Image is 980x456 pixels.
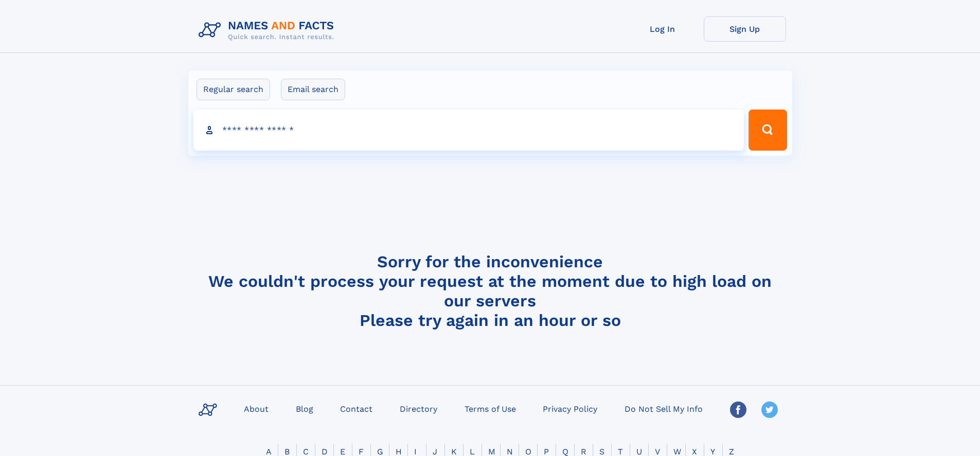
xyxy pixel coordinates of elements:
h4: Sorry for the inconvenience We couldn't process your request at the moment due to high load on ou... [194,252,786,330]
a: Do Not Sell My Info [620,401,707,416]
img: Facebook [730,402,746,418]
a: Directory [396,401,441,416]
a: Sign Up [704,16,786,42]
a: Blog [292,401,317,416]
img: Logo Names and Facts [194,16,343,44]
a: About [240,401,273,416]
a: Terms of Use [460,401,520,416]
input: search input [193,110,744,151]
a: Contact [336,401,377,416]
a: Log In [621,16,704,42]
a: Privacy Policy [539,401,601,416]
label: Email search [281,79,345,100]
img: Twitter [761,402,778,418]
label: Regular search [197,79,270,100]
button: Search Button [749,110,787,151]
